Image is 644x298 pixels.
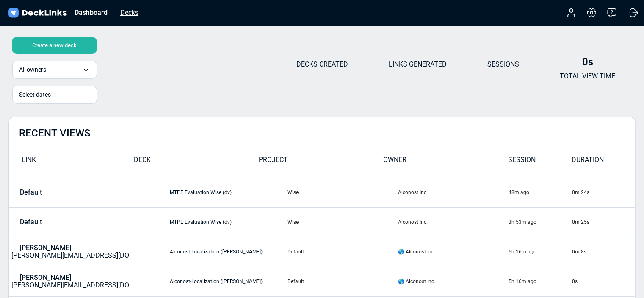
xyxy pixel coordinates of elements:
[287,237,398,267] td: Default
[287,267,398,296] td: Default
[20,189,42,196] p: Default
[170,279,263,284] a: Alconost-Localization ([PERSON_NAME])
[9,155,134,170] div: LINK
[509,248,571,256] div: 5h 16m ago
[487,59,519,70] p: SESSIONS
[560,71,615,81] p: TOTAL VIEW TIME
[572,278,635,285] div: 0s
[572,248,635,256] div: 0m 8s
[134,155,259,170] div: DECK
[19,90,90,99] div: Select dates
[287,178,398,207] td: Wise
[11,274,169,289] div: [PERSON_NAME][EMAIL_ADDRESS][DOMAIN_NAME]
[116,7,143,18] div: Decks
[7,7,68,19] img: DeckLinks
[70,7,112,18] div: Dashboard
[20,244,71,252] p: [PERSON_NAME]
[9,218,129,226] a: Default
[508,155,572,170] div: SESSION
[9,189,129,196] a: Default
[19,127,91,139] h2: RECENT VIEWS
[509,189,571,196] div: 48m ago
[12,37,97,54] div: Create a new deck
[398,178,508,207] td: Alconost Inc.
[572,189,635,196] div: 0m 24s
[11,244,169,259] div: [PERSON_NAME][EMAIL_ADDRESS][DOMAIN_NAME]
[287,207,398,237] td: Wise
[20,274,71,281] p: [PERSON_NAME]
[398,267,508,296] td: 🌎 Alconost Inc.
[582,56,593,68] b: 0s
[572,155,635,170] div: DURATION
[383,155,508,170] div: OWNER
[170,249,263,255] a: Alconost-Localization ([PERSON_NAME])
[170,219,232,225] a: MTPE Evaluation Wise (dv)
[9,244,129,259] a: [PERSON_NAME][PERSON_NAME][EMAIL_ADDRESS][DOMAIN_NAME]
[259,155,384,170] div: PROJECT
[398,207,508,237] td: Alconost Inc.
[398,237,508,267] td: 🌎 Alconost Inc.
[296,59,348,70] p: DECKS CREATED
[170,189,232,195] a: MTPE Evaluation Wise (dv)
[9,274,129,289] a: [PERSON_NAME][PERSON_NAME][EMAIL_ADDRESS][DOMAIN_NAME]
[509,278,571,285] div: 5h 16m ago
[572,218,635,226] div: 0m 25s
[389,59,447,70] p: LINKS GENERATED
[509,218,571,226] div: 3h 53m ago
[12,61,97,79] div: All owners
[20,218,42,226] p: Default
